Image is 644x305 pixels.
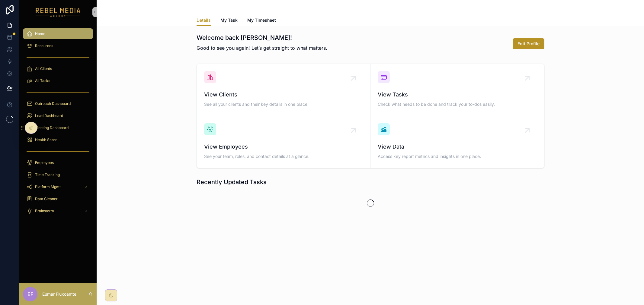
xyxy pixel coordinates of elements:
[35,113,63,118] span: Lead Dashboard
[35,209,54,213] span: Brainstorm
[23,193,93,204] a: Data Cleaner
[197,33,327,42] h1: Welcome back [PERSON_NAME]!
[35,66,52,71] span: All Clients
[36,7,81,17] img: App logo
[197,15,211,26] a: Details
[35,43,53,48] span: Resources
[42,291,76,297] p: Eumar Fluxoamte
[23,110,93,121] a: Lead Dashboard
[23,169,93,180] a: Time Tracking
[378,90,537,99] span: View Tasks
[35,101,71,106] span: Outreach Dashboard
[23,98,93,109] a: Outreach Dashboard
[247,15,276,27] a: My Timesheet
[197,64,370,116] a: View ClientsSee all your clients and their key details in one place.
[197,44,327,52] p: Good to see you again! Let’s get straight to what matters.
[513,38,544,49] button: Edit Profile
[19,24,97,224] div: scrollable content
[370,116,544,168] a: View DataAccess key report metrics and insights in one place.
[23,157,93,168] a: Employees
[35,184,61,189] span: Platform Mgmt
[23,122,93,133] a: Meeting Dashboard
[23,75,93,86] a: All Tasks
[197,17,211,23] span: Details
[27,291,33,298] span: EF
[23,40,93,51] a: Resources
[378,143,537,151] span: View Data
[35,31,45,36] span: Home
[23,28,93,39] a: Home
[220,17,238,23] span: My Task
[204,143,363,151] span: View Employees
[35,160,54,165] span: Employees
[197,116,370,168] a: View EmployeesSee your team, roles, and contact details at a glance.
[247,17,276,23] span: My Timesheet
[35,197,58,201] span: Data Cleaner
[35,172,60,177] span: Time Tracking
[23,134,93,145] a: Health Score
[517,41,540,47] span: Edit Profile
[35,78,50,83] span: All Tasks
[204,153,363,159] span: See your team, roles, and contact details at a glance.
[35,137,57,142] span: Health Score
[204,101,363,107] span: See all your clients and their key details in one place.
[197,178,267,186] h1: Recently Updated Tasks
[378,101,537,107] span: Check what needs to be done and track your to-dos easily.
[23,206,93,216] a: Brainstorm
[35,125,69,130] span: Meeting Dashboard
[378,153,537,159] span: Access key report metrics and insights in one place.
[23,63,93,74] a: All Clients
[220,15,238,27] a: My Task
[23,181,93,192] a: Platform Mgmt
[370,64,544,116] a: View TasksCheck what needs to be done and track your to-dos easily.
[204,90,363,99] span: View Clients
